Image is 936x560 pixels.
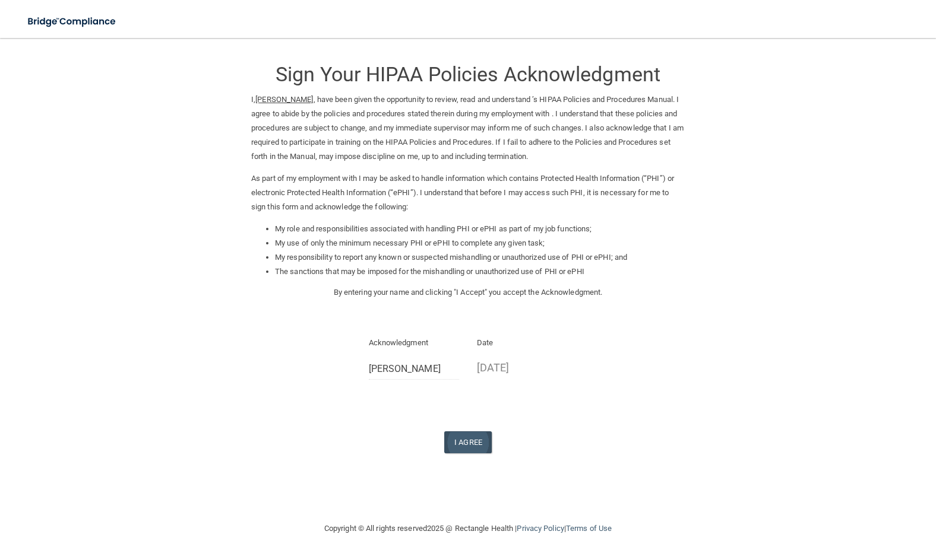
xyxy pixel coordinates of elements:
[444,431,492,453] button: I Agree
[369,336,460,350] p: Acknowledgment
[251,63,685,85] h3: Sign Your HIPAA Policies Acknowledgment
[251,171,685,214] p: As part of my employment with I may be asked to handle information which contains Protected Healt...
[275,222,685,236] li: My role and responsibilities associated with handling PHI or ePHI as part of my job functions;
[275,250,685,265] li: My responsibility to report any known or suspected mishandling or unauthorized use of PHI or ePHI...
[251,510,685,548] div: Copyright © All rights reserved 2025 @ Rectangle Health | |
[255,95,313,104] ins: [PERSON_NAME]
[477,336,568,350] p: Date
[517,524,564,533] a: Privacy Policy
[275,265,685,279] li: The sanctions that may be imposed for the mishandling or unauthorized use of PHI or ePHI
[18,9,127,34] img: bridge_compliance_login_screen.278c3ca4.svg
[251,285,685,300] p: By entering your name and clicking "I Accept" you accept the Acknowledgment.
[477,358,568,377] p: [DATE]
[566,524,612,533] a: Terms of Use
[275,236,685,250] li: My use of only the minimum necessary PHI or ePHI to complete any given task;
[251,93,685,164] p: I, , have been given the opportunity to review, read and understand ’s HIPAA Policies and Procedu...
[369,358,460,380] input: Full Name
